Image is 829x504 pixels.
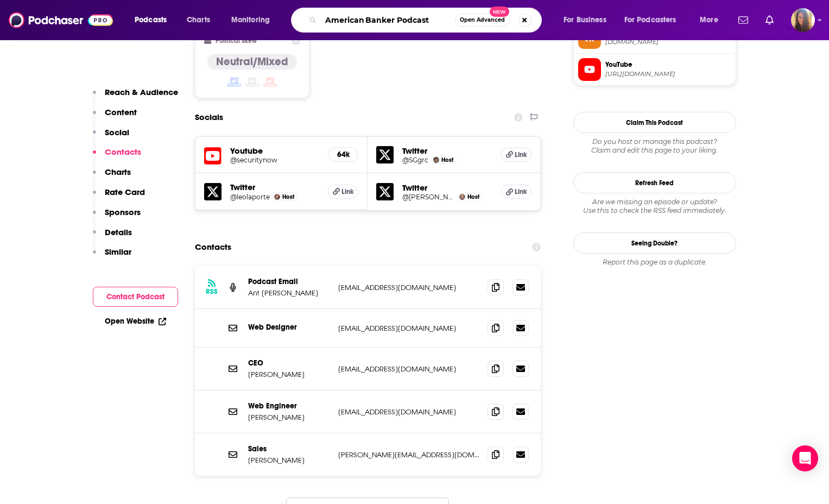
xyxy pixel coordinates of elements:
p: [EMAIL_ADDRESS][DOMAIN_NAME] [338,364,479,374]
p: Content [105,107,137,117]
p: [PERSON_NAME][EMAIL_ADDRESS][DOMAIN_NAME] [338,450,479,459]
p: [PERSON_NAME] [248,456,330,465]
span: https://www.youtube.com/@securitynow [605,70,731,78]
button: Claim This Podcast [573,112,736,133]
button: open menu [556,11,620,29]
h5: Youtube [230,146,320,156]
p: [EMAIL_ADDRESS][DOMAIN_NAME] [338,407,479,417]
button: Open AdvancedNew [455,14,510,27]
span: For Podcasters [624,12,676,28]
span: Host [441,156,453,163]
p: [EMAIL_ADDRESS][DOMAIN_NAME] [338,283,479,292]
span: More [700,12,718,28]
h3: RSS [206,287,218,296]
p: [PERSON_NAME] [248,370,330,379]
button: Contact Podcast [93,287,178,307]
span: Host [282,193,294,200]
img: Steve Gibson [433,157,439,163]
span: New [490,7,509,17]
p: Ant [PERSON_NAME] [248,288,330,298]
h5: Twitter [230,182,320,192]
a: Link [328,185,358,199]
button: Social [93,127,129,147]
a: Open Website [105,317,166,326]
span: Link [341,187,354,196]
button: Charts [93,167,131,187]
a: @SGgrc [402,156,428,164]
a: Link [501,185,531,199]
h5: Twitter [402,182,492,193]
p: Sales [248,444,330,453]
h2: Contacts [195,237,231,257]
a: Leo Laporte [274,194,280,200]
p: Web Engineer [248,401,330,411]
span: Do you host or manage this podcast? [573,137,736,146]
button: Rate Card [93,187,145,207]
span: Open Advanced [460,17,505,23]
p: Charts [105,167,131,177]
button: open menu [127,11,181,29]
div: Report this page as a duplicate. [573,258,736,267]
a: @leolaporte [230,193,270,201]
p: Podcast Email [248,277,330,286]
a: YouTube[URL][DOMAIN_NAME] [578,58,731,81]
span: Link [515,187,527,196]
h5: 64k [337,150,349,159]
img: Podchaser - Follow, Share and Rate Podcasts [9,10,113,30]
p: Web Designer [248,323,330,332]
button: open menu [692,11,732,29]
h2: Political Skew [216,37,257,45]
a: Charts [180,11,217,29]
img: Jason Howell [459,194,465,200]
p: Similar [105,247,131,257]
input: Search podcasts, credits, & more... [321,11,455,29]
button: Details [93,227,132,247]
button: Reach & Audience [93,87,178,107]
h2: Socials [195,107,223,128]
h4: Neutral/Mixed [216,55,288,68]
a: Link [501,148,531,162]
button: open menu [224,11,284,29]
div: Claim and edit this page to your liking. [573,137,736,155]
span: Monitoring [231,12,270,28]
img: User Profile [791,8,815,32]
button: Similar [93,247,131,267]
span: Host [467,193,479,200]
a: Show notifications dropdown [761,11,778,29]
button: Content [93,107,137,127]
p: Reach & Audience [105,87,178,97]
button: Sponsors [93,207,141,227]
div: Open Intercom Messenger [792,445,818,471]
button: Refresh Feed [573,172,736,193]
button: Contacts [93,147,141,167]
p: Rate Card [105,187,145,197]
p: Details [105,227,132,237]
h5: Twitter [402,146,492,156]
span: feeds.twit.tv [605,38,731,46]
p: Social [105,127,129,137]
p: CEO [248,358,330,368]
p: Contacts [105,147,141,157]
span: YouTube [605,60,731,70]
span: For Business [564,12,606,28]
span: Podcasts [135,12,167,28]
button: Show profile menu [791,8,815,32]
p: Sponsors [105,207,141,217]
a: @[PERSON_NAME] [402,193,454,201]
div: Are we missing an episode or update? Use this to check the RSS feed immediately. [573,198,736,215]
p: [EMAIL_ADDRESS][DOMAIN_NAME] [338,324,479,333]
span: Logged in as AHartman333 [791,8,815,32]
button: open menu [617,11,692,29]
a: @securitynow [230,156,320,164]
a: Show notifications dropdown [734,11,752,29]
span: Charts [187,12,210,28]
a: Seeing Double? [573,232,736,254]
span: Link [515,150,527,159]
p: [PERSON_NAME] [248,413,330,422]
